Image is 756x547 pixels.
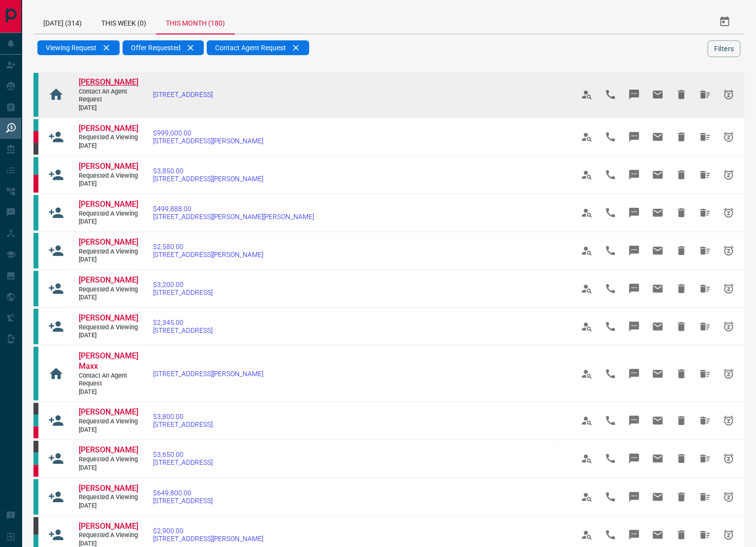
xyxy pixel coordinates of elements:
span: $2,900.00 [153,527,263,535]
span: Snooze [717,239,740,262]
button: Select Date Range [713,10,736,33]
span: Hide [669,523,693,547]
span: [DATE] [79,464,138,472]
a: [PERSON_NAME] [79,483,138,494]
span: View Profile [575,125,598,149]
span: [PERSON_NAME] [79,275,138,285]
div: This Week (0) [92,10,156,33]
span: [DATE] [79,104,138,112]
span: Message [622,239,646,262]
div: property.ca [33,175,38,193]
span: Snooze [717,163,740,187]
span: Call [598,163,622,187]
span: Email [646,362,669,386]
a: [PERSON_NAME] Maxx [79,351,138,372]
span: Requested a Viewing [79,418,138,426]
span: $649,800.00 [153,489,213,497]
span: View Profile [575,447,598,470]
span: [DATE] [79,142,138,150]
span: Snooze [717,362,740,386]
span: Call [598,315,622,338]
span: Hide All from Agatha S [693,125,717,149]
div: mrloft.ca [33,403,38,415]
span: View Profile [575,277,598,300]
span: Hide [669,201,693,225]
span: Call [598,409,622,432]
span: $3,800.00 [153,413,213,420]
span: Requested a Viewing [79,531,138,540]
div: mrloft.ca [33,441,38,452]
span: [PERSON_NAME] [79,445,138,454]
span: [STREET_ADDRESS] [153,458,213,466]
span: Email [646,83,669,106]
span: Message [622,315,646,338]
span: View Profile [575,163,598,187]
span: Requested a Viewing [79,210,138,218]
span: Hide [669,83,693,106]
span: Email [646,277,669,300]
span: Snooze [717,125,740,149]
span: Email [646,409,669,432]
span: Hide [669,409,693,432]
span: [DATE] [79,218,138,226]
span: Hide [669,125,693,149]
span: Email [646,239,669,262]
span: Call [598,201,622,225]
span: Snooze [717,409,740,432]
span: Hide All from Jose Antonio Martinez [693,83,717,106]
a: [PERSON_NAME] [79,275,138,286]
span: [PERSON_NAME] [79,124,138,133]
span: [PERSON_NAME] Maxx [79,351,138,371]
span: Message [622,409,646,432]
span: Offer Requested [131,44,181,52]
span: Hide All from KASSANDRA BEZJAK [693,163,717,187]
span: Snooze [717,485,740,509]
span: Message [622,447,646,470]
div: condos.ca [33,479,38,515]
span: Viewing Request [46,44,96,52]
a: $2,345.00[STREET_ADDRESS] [153,319,213,334]
div: condos.ca [33,271,38,306]
div: condos.ca [33,347,38,400]
a: [PERSON_NAME] [79,313,138,323]
span: [STREET_ADDRESS] [153,420,213,428]
div: condos.ca [33,157,38,175]
span: $2,345.00 [153,319,213,326]
span: [DATE] [79,388,138,396]
span: Contact an Agent Request [79,88,138,104]
span: [PERSON_NAME] [79,161,138,171]
span: [PERSON_NAME] [79,313,138,322]
span: Hide [669,485,693,509]
span: Message [622,83,646,106]
span: Call [598,125,622,149]
a: [PERSON_NAME] [79,161,138,172]
span: Call [598,447,622,470]
span: Message [622,163,646,187]
span: View Profile [575,362,598,386]
span: [STREET_ADDRESS][PERSON_NAME] [153,251,263,258]
span: View Profile [575,239,598,262]
a: $999,000.00[STREET_ADDRESS][PERSON_NAME] [153,129,263,145]
span: Hide [669,277,693,300]
span: [DATE] [79,180,138,188]
span: Requested a Viewing [79,323,138,332]
div: Contact Agent Request [207,40,309,55]
div: property.ca [33,426,38,438]
div: condos.ca [33,415,38,426]
span: Message [622,201,646,225]
span: Email [646,485,669,509]
a: [PERSON_NAME] [79,199,138,210]
span: Hide All from Prashanth Maxx [693,362,717,386]
span: Call [598,485,622,509]
span: Message [622,277,646,300]
span: Message [622,362,646,386]
span: $999,000.00 [153,129,263,137]
span: [DATE] [79,426,138,434]
a: $3,800.00[STREET_ADDRESS] [153,413,213,428]
button: Filters [707,40,740,57]
span: View Profile [575,485,598,509]
span: [STREET_ADDRESS] [153,289,213,296]
span: Email [646,125,669,149]
a: $2,900.00[STREET_ADDRESS][PERSON_NAME] [153,527,263,543]
span: Requested a Viewing [79,133,138,142]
